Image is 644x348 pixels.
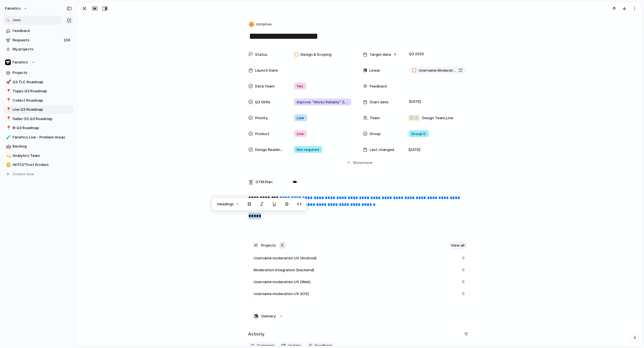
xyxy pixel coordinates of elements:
span: Improve "Works Reliably" Satisfaction from 60% to 80% [297,99,349,105]
span: Username moderation UX (Web) [254,279,311,285]
span: My projects [13,46,72,52]
span: Fanatics [13,59,28,65]
span: Backlog [13,144,72,149]
span: Team [370,115,380,121]
span: Analytics Team [13,153,72,159]
button: Initiative [248,20,274,29]
span: Launch Date [255,68,278,73]
button: Fanatics [3,58,74,67]
div: 📍 [6,97,10,104]
span: [DATE] [409,147,421,153]
button: 📍 [5,116,11,122]
span: more [363,160,372,166]
button: 🤖 [5,144,11,149]
span: Username Moderation [419,68,456,73]
span: Product [255,131,270,137]
span: Group 0 [411,131,426,137]
span: fanatics [5,6,21,11]
span: Headings [217,201,234,207]
span: Collect Roadmap [13,98,72,103]
span: IR Q3 Roadmap [13,125,72,131]
button: 📍 [5,125,11,131]
div: 🧪 [6,134,10,140]
span: Initiative [256,22,272,27]
div: 📍 [6,125,10,131]
button: fanatics [3,4,31,13]
span: Live [297,131,304,137]
span: Priority [255,115,268,121]
a: Feedback [3,27,74,35]
a: My projects [3,45,74,54]
button: Showmore [248,157,471,168]
span: Live Q3 Roadmap [13,107,72,112]
button: 💫 [5,153,11,159]
a: Username Moderation [409,67,466,74]
button: 🚀 [5,79,11,85]
span: Feedback [370,84,387,89]
a: 📍Live Q3 Roadmap [3,105,74,114]
span: Low [297,115,304,121]
span: Q3 TLC Roadmap [13,79,72,85]
a: Requests100 [3,36,74,44]
button: 📍 [5,98,11,103]
div: 4 [280,242,285,249]
div: 📍 [6,116,10,122]
a: 📍Seller OS Q3 Roadmap [3,115,74,123]
span: Q3 OKRs [255,99,271,105]
span: Projects [13,70,72,76]
span: Username moderation UX (iOS) [254,291,309,297]
span: Yes [297,84,303,89]
a: 📍Collect Roadmap [3,96,74,105]
span: Design Readiness [255,147,285,153]
span: Status [255,52,268,57]
a: 💫Analytics Team [3,151,74,160]
a: 📍Topps Q3 Roadmap [3,87,74,95]
span: Start date [370,99,389,105]
span: Show [353,160,363,166]
a: 🚀Q3 TLC Roadmap [3,78,74,86]
button: Create view [3,170,74,178]
div: 💫 [6,152,10,159]
div: 📍 [6,88,10,95]
a: 📒All FCI/Trust Eroders [3,161,74,169]
a: 📍IR Q3 Roadmap [3,124,74,132]
span: Q3 2025 [408,51,426,57]
a: 🧪Fanatics Live - Problem Areas [3,133,74,142]
span: Seller OS Q3 Roadmap [13,116,72,122]
span: Feedback [13,28,72,34]
span: 100 [64,37,71,43]
span: Last changed [370,147,394,153]
span: Projects [261,243,276,248]
span: Group [370,131,381,137]
div: 🚀 [6,79,10,85]
div: ⚡ [414,115,419,121]
span: All FCI/Trust Eroders [13,162,72,168]
button: 🧪 [5,134,11,140]
h2: Activity [248,331,265,338]
button: Delivery [249,310,470,323]
div: 🤖 [6,143,10,150]
button: Headings [214,200,242,209]
span: Username moderation UX (Android) [254,255,317,261]
span: Moderation Integration (backend) [254,267,314,273]
span: Design Team , Live [422,115,453,121]
a: View all [448,241,468,250]
button: 📒 [5,162,11,168]
button: 📍 [5,107,11,112]
span: Create view [13,171,35,177]
span: Fanatics Live - Problem Areas [13,134,72,140]
a: Projects [3,69,74,77]
a: 🤖Backlog [3,142,74,151]
span: Topps Q3 Roadmap [13,88,72,94]
span: Data Team [255,84,275,89]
